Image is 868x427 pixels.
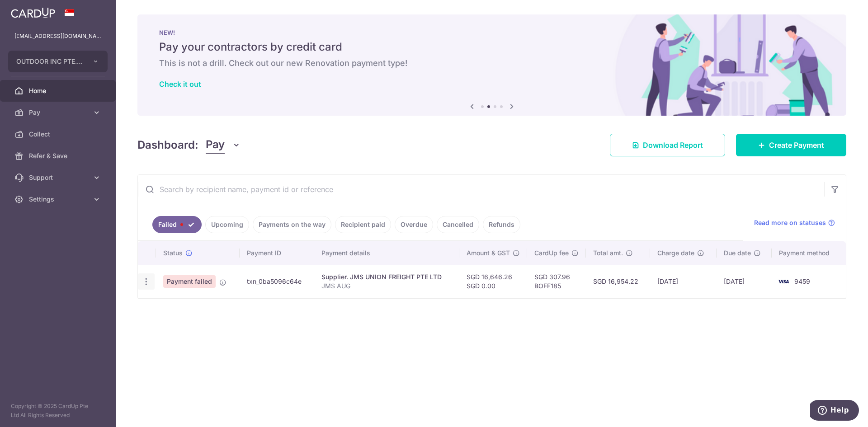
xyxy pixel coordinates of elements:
[8,51,108,72] button: OUTDOOR INC PTE. LTD.
[11,7,55,18] img: CardUp
[163,249,183,258] span: Status
[395,216,433,233] a: Overdue
[29,173,89,182] span: Support
[810,400,859,422] iframe: Opens a widget where you can find more information
[205,216,249,233] a: Upcoming
[754,218,835,227] a: Read more on statuses
[321,282,452,291] p: JMS AUG
[321,272,452,282] div: Supplier. JMS UNION FREIGHT PTE LTD
[717,265,772,298] td: [DATE]
[29,108,89,117] span: Pay
[253,216,331,233] a: Payments on the way
[650,265,716,298] td: [DATE]
[240,241,314,265] th: Payment ID
[657,249,694,258] span: Charge date
[593,249,623,258] span: Total amt.
[774,276,793,287] img: Bank Card
[610,134,725,156] a: Download Report
[586,265,650,298] td: SGD 16,954.22
[29,86,89,95] span: Home
[534,249,569,258] span: CardUp fee
[314,241,459,265] th: Payment details
[159,40,825,54] h5: Pay your contractors by credit card
[736,134,846,156] a: Create Payment
[459,265,527,298] td: SGD 16,646.26 SGD 0.00
[335,216,391,233] a: Recipient paid
[137,14,846,116] img: Renovation banner
[163,275,216,288] span: Payment failed
[240,265,314,298] td: txn_0ba5096c64e
[794,277,810,285] span: 9459
[772,241,846,265] th: Payment method
[14,32,101,41] p: [EMAIL_ADDRESS][DOMAIN_NAME]
[206,136,225,154] span: Pay
[138,175,824,204] input: Search by recipient name, payment id or reference
[483,216,520,233] a: Refunds
[754,218,826,227] span: Read more on statuses
[152,216,202,233] a: Failed
[643,140,703,150] span: Download Report
[159,58,825,69] h6: This is not a drill. Check out our new Renovation payment type!
[527,265,586,298] td: SGD 307.96 BOFF185
[724,249,751,258] span: Due date
[29,195,89,204] span: Settings
[16,57,83,66] span: OUTDOOR INC PTE. LTD.
[769,140,824,150] span: Create Payment
[159,29,825,36] p: NEW!
[206,136,241,154] button: Pay
[137,137,198,153] h4: Dashboard:
[29,151,89,160] span: Refer & Save
[29,130,89,139] span: Collect
[467,249,510,258] span: Amount & GST
[159,80,201,89] a: Check it out
[437,216,479,233] a: Cancelled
